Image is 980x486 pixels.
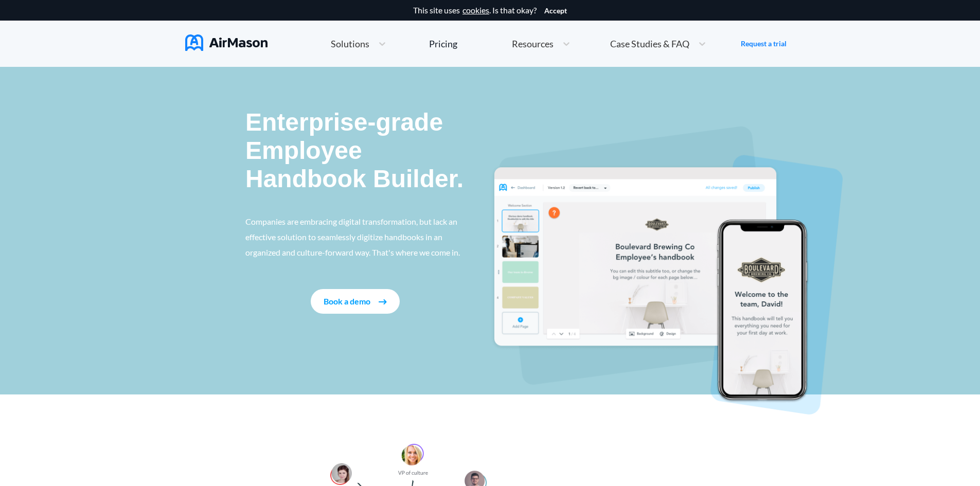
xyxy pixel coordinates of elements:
a: Pricing [429,34,457,53]
a: cookies [462,6,489,15]
img: handbook intro [490,126,843,415]
img: AirMason Logo [185,34,268,51]
button: Book a demo [311,289,400,314]
span: Resources [512,39,554,48]
div: Pricing [429,39,457,48]
p: Companies are embracing digital transformation, but lack an effective solution to seamlessly digi... [245,214,466,260]
span: Solutions [331,39,369,48]
span: Case Studies & FAQ [610,39,689,48]
button: Accept cookies [544,7,567,15]
p: Enterprise-grade Employee Handbook Builder. [245,108,466,193]
a: Request a trial [741,39,787,49]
